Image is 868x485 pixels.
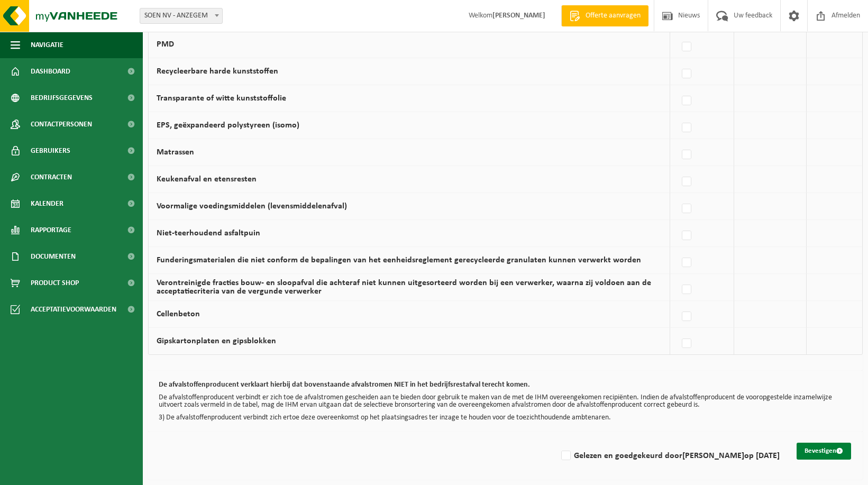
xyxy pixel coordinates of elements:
[159,381,530,389] b: De afvalstoffenproducent verklaart hierbij dat bovenstaande afvalstromen NIET in het bedrijfsrest...
[157,175,257,184] label: Keukenafval en etensresten
[31,32,63,58] span: Navigatie
[157,229,260,237] label: Niet-teerhoudend asfaltpuin
[157,67,278,76] label: Recycleerbare harde kunststoffen
[31,217,71,243] span: Rapportage
[157,310,200,318] label: Cellenbeton
[140,8,223,24] span: SOEN NV - ANZEGEM
[31,85,93,111] span: Bedrijfsgegevens
[682,452,744,460] strong: [PERSON_NAME]
[31,58,70,85] span: Dashboard
[157,148,194,157] label: Matrassen
[157,40,174,49] label: PMD
[31,138,70,164] span: Gebruikers
[492,12,545,20] strong: [PERSON_NAME]
[31,243,76,270] span: Documenten
[31,296,116,323] span: Acceptatievoorwaarden
[561,5,648,26] a: Offerte aanvragen
[157,202,347,211] label: Voormalige voedingsmiddelen (levensmiddelenafval)
[31,164,72,190] span: Contracten
[31,270,79,296] span: Product Shop
[797,443,851,460] button: Bevestigen
[157,337,276,345] label: Gipskartonplaten en gipsblokken
[157,94,286,103] label: Transparante of witte kunststoffolie
[140,8,222,23] span: SOEN NV - ANZEGEM
[583,11,643,21] span: Offerte aanvragen
[31,190,63,217] span: Kalender
[157,256,641,264] label: Funderingsmaterialen die niet conform de bepalingen van het eenheidsreglement gerecycleerde granu...
[157,121,299,130] label: EPS, geëxpandeerd polystyreen (isomo)
[159,394,852,409] p: De afvalstoffenproducent verbindt er zich toe de afvalstromen gescheiden aan te bieden door gebru...
[157,279,651,296] label: Verontreinigde fracties bouw- en sloopafval die achteraf niet kunnen uitgesorteerd worden bij een...
[159,414,852,422] p: 3) De afvalstoffenproducent verbindt zich ertoe deze overeenkomst op het plaatsingsadres ter inza...
[31,111,92,138] span: Contactpersonen
[559,448,780,464] label: Gelezen en goedgekeurd door op [DATE]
